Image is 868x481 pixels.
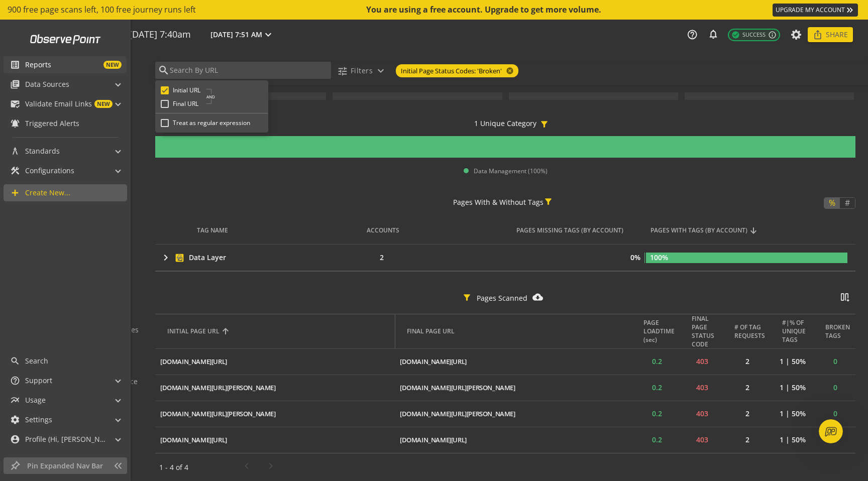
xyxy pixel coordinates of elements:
[4,372,127,389] mat-expansion-panel-header: Support
[15,237,186,256] div: Email Link Validation
[118,338,134,345] span: Help
[25,434,105,444] span: Profile (Hi, [PERSON_NAME]!)
[25,146,60,156] span: Standards
[815,427,855,453] td: 0
[768,31,777,39] mat-icon: info_outline
[532,292,544,302] mat-icon: cloud_download_filled
[21,223,168,233] div: Allow & Exclude ObservePoint Traffic
[197,226,228,234] div: TAG NAME
[336,245,436,271] td: 2
[734,323,765,340] div: # OF TAG REQUESTS
[160,383,276,393] div: [DOMAIN_NAME][URL][PERSON_NAME]
[173,16,191,34] div: Close
[103,61,122,69] span: NEW
[630,253,640,262] text: 0%
[20,16,40,36] img: Profile image for Bogdan
[4,143,127,160] mat-expansion-panel-header: Standards
[407,327,455,335] div: FINAL PAGE URL
[4,352,127,370] a: Search
[4,76,127,93] mat-expansion-panel-header: Data Sources
[159,462,235,472] div: 1 - 4 of 4
[10,99,20,109] mat-icon: mark_email_read
[15,166,186,186] button: Search for help
[650,226,852,234] div: PAGES WITH TAGS (BY ACCOUNT)
[634,375,680,401] td: 0.2
[25,376,52,386] span: Support
[14,338,36,345] span: Home
[25,395,46,405] span: Usage
[634,427,680,453] td: 0.2
[813,30,823,40] mat-icon: ios_share
[27,461,108,471] span: Pin Expanded Nav Bar
[160,357,227,367] div: [DOMAIN_NAME][URL]
[169,65,329,76] input: Search By URL
[151,313,201,353] button: News
[407,327,629,335] div: FINAL PAGE URL
[782,318,810,344] div: #|% OF UNIQUE TAGS
[206,94,215,99] span: AND
[21,242,168,252] div: Email Link Validation
[815,375,855,401] td: 0
[708,29,718,39] mat-icon: notifications_none
[10,118,191,156] div: Send us a messageWe'll be back online [DATE]
[160,435,227,445] div: [DOMAIN_NAME][URL]
[634,401,680,427] td: 0.2
[692,314,720,348] div: FINAL PAGE STATUS CODE
[210,30,262,40] span: [DATE] 7:51 AM
[731,31,740,39] mat-icon: check_circle
[25,415,52,425] span: Settings
[10,188,20,198] mat-icon: add
[825,198,839,208] span: %
[680,427,725,453] td: 403
[160,409,276,419] div: [DOMAIN_NAME][URL][PERSON_NAME]
[394,62,520,79] mat-chip-listbox: Currently applied filters
[94,100,113,108] span: NEW
[169,99,198,108] label: Final URL
[10,415,20,425] mat-icon: settings
[10,395,20,405] mat-icon: multiline_chart
[189,253,226,263] div: Data Layer
[643,318,675,344] div: PAGE LOADTIME (sec)
[770,348,815,375] td: 1 | 50%
[634,348,680,375] td: 0.2
[516,226,623,234] div: PAGES MISSING TAGS (BY ACCOUNT)
[174,253,185,263] img: 211.svg
[825,323,850,340] div: BROKEN TAGS
[680,348,725,375] td: 403
[160,252,172,264] mat-icon: keyboard_arrow_right
[21,194,168,215] div: Getting Started with the ObservePoint API
[208,28,276,41] button: [DATE] 7:51 AM
[25,188,70,198] span: Create New...
[167,327,387,335] div: INITIAL PAGE URL
[337,66,348,76] mat-icon: tune
[826,26,848,44] span: Share
[815,401,855,427] td: 0
[58,338,93,345] span: Messages
[400,435,467,445] div: [DOMAIN_NAME][URL]
[770,375,815,401] td: 1 | 50%
[10,434,20,444] mat-icon: account_circle
[646,318,675,344] div: PAGE LOADTIME (sec)
[25,166,74,176] span: Configurations
[680,375,725,401] td: 403
[725,375,770,401] td: 2
[770,401,815,427] td: 1 | 50%
[430,226,632,234] div: PAGES MISSING TAGS (BY ACCOUNT)
[650,253,668,262] text: 100%
[4,431,127,448] mat-expansion-panel-header: Profile (Hi, [PERSON_NAME]!)
[474,118,536,129] div: 1 Unique Category
[815,348,855,375] td: 0
[10,376,20,386] mat-icon: help_outline
[367,226,399,234] div: ACCOUNTS
[502,67,516,75] mat-icon: cancel
[21,127,168,137] div: Send us a message
[401,66,502,76] span: Initial Page Status Codes: 'Broken'
[477,293,527,303] p: Pages Scanned
[725,348,770,375] td: 2
[400,383,515,393] div: [DOMAIN_NAME][URL][PERSON_NAME]
[375,65,387,77] mat-icon: expand_more
[773,4,858,17] a: UPGRADE MY ACCOUNT
[259,455,283,479] button: Next page
[10,166,20,176] mat-icon: construction
[544,197,553,206] mat-icon: filter_alt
